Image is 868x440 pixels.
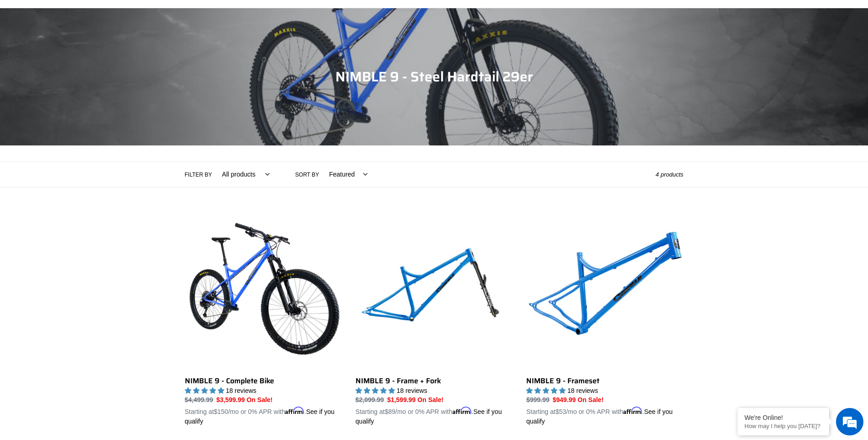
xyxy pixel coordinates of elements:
span: NIMBLE 9 - Steel Hardtail 29er [335,66,533,87]
p: How may I help you today? [744,423,822,429]
span: 4 products [656,171,684,178]
div: We're Online! [744,414,822,421]
label: Sort by [295,171,319,179]
label: Filter by [185,171,212,179]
